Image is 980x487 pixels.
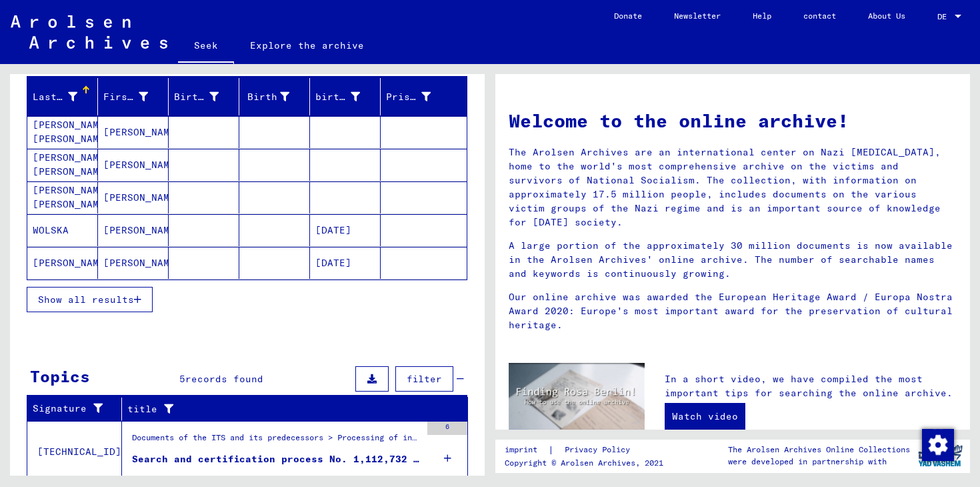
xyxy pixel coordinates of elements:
[33,224,69,236] font: WOLSKA
[239,78,310,115] mat-header-cell: Birth
[103,224,181,236] font: [PERSON_NAME]
[169,78,239,115] mat-header-cell: Birth name
[103,257,181,269] font: [PERSON_NAME]
[937,11,947,21] font: DE
[922,429,954,461] img: Change consent
[505,444,537,454] font: imprint
[315,257,351,269] font: [DATE]
[674,11,721,21] font: Newsletter
[174,86,239,107] div: Birth name
[665,403,745,430] a: Watch video
[315,224,351,236] font: [DATE]
[728,456,887,466] font: were developed in partnership with
[505,443,548,457] a: imprint
[103,86,168,107] div: First name
[728,444,910,454] font: The Arolsen Archives Online Collections
[33,151,111,177] font: [PERSON_NAME] [PERSON_NAME]
[395,366,453,392] button: filter
[310,78,381,115] mat-header-cell: birth date
[386,86,451,107] div: Prisoner #
[103,126,181,138] font: [PERSON_NAME]
[665,373,953,399] font: In a short video, we have compiled the most important tips for searching the online archive.
[33,184,111,210] font: [PERSON_NAME] [PERSON_NAME]
[381,78,467,115] mat-header-cell: Prisoner #
[753,11,771,21] font: Help
[250,39,364,51] font: Explore the archive
[33,119,111,145] font: [PERSON_NAME] [PERSON_NAME]
[38,294,134,306] font: Show all results
[386,91,446,103] font: Prisoner #
[27,287,153,312] button: Show all results
[509,291,953,331] font: Our online archive was awarded the European Heritage Award / Europa Nostra Award 2020: Europe's m...
[509,363,645,437] img: video.jpg
[554,443,646,457] a: Privacy Policy
[127,403,157,415] font: title
[103,159,181,171] font: [PERSON_NAME]
[132,453,659,465] font: Search and certification process No. 1,112,732 for [PERSON_NAME] born [DEMOGRAPHIC_DATA]
[407,373,442,385] font: filter
[178,29,234,64] a: Seek
[445,422,449,431] font: 6
[194,39,218,51] font: Seek
[247,91,277,103] font: Birth
[234,29,380,61] a: Explore the archive
[103,91,163,103] font: First name
[509,109,849,132] font: Welcome to the online archive!
[30,366,90,386] font: Topics
[505,458,663,468] font: Copyright © Arolsen Archives, 2021
[315,86,380,107] div: birth date
[33,86,97,107] div: Last name
[509,146,941,228] font: The Arolsen Archives are an international center on Nazi [MEDICAL_DATA], home to the world's most...
[33,91,87,103] font: Last name
[37,446,121,458] font: [TECHNICAL_ID]
[672,410,738,422] font: Watch video
[33,257,111,269] font: [PERSON_NAME]
[103,191,181,203] font: [PERSON_NAME]
[803,11,836,21] font: contact
[33,398,121,420] div: Signature
[565,444,630,454] font: Privacy Policy
[185,373,263,385] font: records found
[245,86,309,107] div: Birth
[174,91,234,103] font: Birth name
[915,439,965,472] img: yv_logo.png
[11,15,167,49] img: Arolsen_neg.svg
[868,11,905,21] font: About Us
[27,78,98,115] mat-header-cell: Last name
[315,91,375,103] font: birth date
[33,402,87,414] font: Signature
[179,373,185,385] font: 5
[548,444,554,456] font: |
[98,78,169,115] mat-header-cell: First name
[614,11,642,21] font: Donate
[509,239,953,280] font: A large portion of the approximately 30 million documents is now available in the Arolsen Archive...
[921,428,953,460] div: Change consent
[127,398,451,420] div: title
